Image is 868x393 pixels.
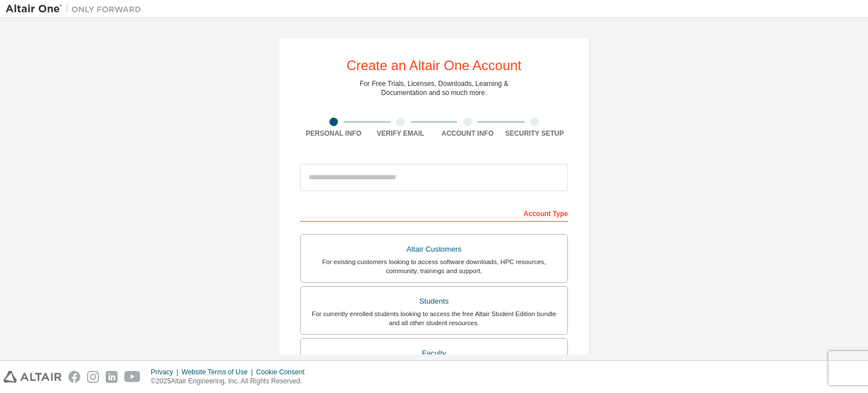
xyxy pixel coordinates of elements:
div: Security Setup [501,129,568,138]
img: linkedin.svg [106,371,118,383]
div: For Free Trials, Licenses, Downloads, Learning & Documentation and so much more. [360,79,509,97]
img: facebook.svg [68,371,80,383]
img: Altair One [6,3,147,15]
img: youtube.svg [124,371,141,383]
img: instagram.svg [87,371,99,383]
div: Cookie Consent [256,368,311,377]
div: Privacy [151,368,181,377]
div: Account Info [434,129,501,138]
img: altair_logo.svg [3,371,62,383]
div: For existing customers looking to access software downloads, HPC resources, community, trainings ... [307,257,561,275]
div: Account Type [300,204,568,222]
div: Altair Customers [307,241,561,257]
div: For currently enrolled students looking to access the free Altair Student Edition bundle and all ... [307,309,561,327]
div: Personal Info [300,129,367,138]
p: © 2025 Altair Engineering, Inc. All Rights Reserved. [151,377,311,386]
div: Verify Email [367,129,435,138]
div: Create an Altair One Account [346,59,522,72]
div: Faculty [307,346,561,361]
div: Website Terms of Use [181,368,256,377]
div: Students [307,293,561,309]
